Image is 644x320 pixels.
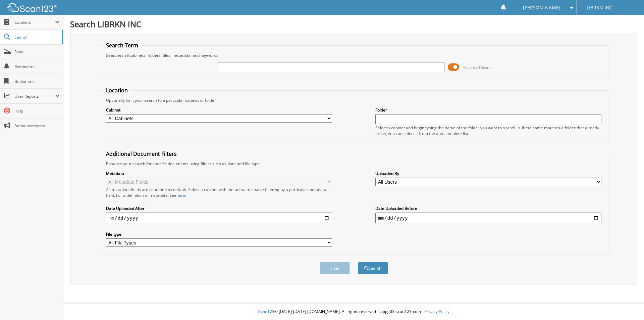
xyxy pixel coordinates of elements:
label: Date Uploaded After [106,205,332,211]
span: Cabinets [14,19,55,25]
label: Uploaded By [375,171,601,176]
span: [PERSON_NAME] [523,6,560,10]
legend: Additional Document Filters [103,150,180,157]
div: Enhance your search for specific documents using filters such as date and file type. [103,161,605,167]
img: scan123-logo-white.svg [7,3,57,12]
span: Advanced Search [463,65,493,70]
input: start [106,213,332,223]
h1: Search LIBRKN INC [70,18,637,30]
legend: Search Term [103,42,142,49]
label: Cabinet [106,107,332,113]
span: User Reports [14,93,55,99]
div: Searches all cabinets, folders, files, metadata, and keywords [103,52,605,58]
legend: Location [103,87,131,94]
span: Search [14,34,59,40]
div: Select a cabinet and begin typing the name of the folder you want to search in. If the name match... [375,125,601,136]
button: Search [358,262,388,274]
label: Metadata [106,171,332,176]
span: Reminders [14,64,60,70]
span: Scan [14,49,60,55]
a: Privacy Policy [424,309,449,314]
span: Bookmarks [14,79,60,84]
span: Announcements [14,123,60,129]
span: Help [14,108,60,114]
span: Scan123 [258,309,274,314]
span: LIBRKN INC [587,6,612,10]
div: © [DATE]-[DATE] [DOMAIN_NAME]. All rights reserved | appg03-scan123-com | [63,304,644,320]
div: Optionally limit your search to a particular cabinet or folder [103,97,605,103]
a: here [176,192,185,198]
div: All metadata fields are searched by default. Select a cabinet with metadata to enable filtering b... [106,187,332,198]
label: File type [106,231,332,237]
label: Folder [375,107,601,113]
label: Date Uploaded Before [375,205,601,211]
button: Clear [320,262,350,274]
input: end [375,213,601,223]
